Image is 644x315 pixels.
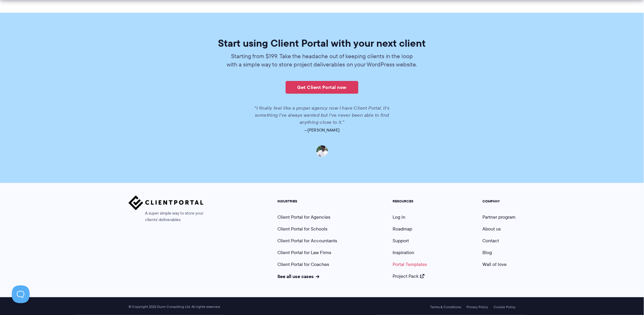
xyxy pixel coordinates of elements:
a: Client Portal for Agencies [277,214,330,220]
span: A super simple way to store your clients' deliverables [129,210,204,223]
h5: COMPANY [482,199,515,203]
a: Client Portal for Accountants [277,237,337,244]
span: © Copyright 2022 Dunn Consulting Ltd. All rights reserved. [126,305,223,309]
a: Client Portal for Law Firms [277,249,331,256]
p: “I finally feel like a proper agency now I have Client Portal. It’s something I’ve always wanted ... [247,105,397,126]
a: About us [482,225,501,232]
p: —[PERSON_NAME] [156,126,488,134]
a: Portal Templates [393,261,427,268]
a: Project Pack [393,273,425,280]
a: Contact [482,237,499,244]
a: Terms & Conditions [430,305,461,309]
a: Privacy Policy [466,305,488,309]
a: Client Portal for Coaches [277,261,329,268]
a: Get Client Portal now [286,81,358,94]
a: Partner program [482,214,515,220]
h2: Start using Client Portal with your next client [156,38,488,48]
a: See all use cases [277,273,319,280]
h5: INDUSTRIES [277,199,337,203]
a: Blog [482,249,492,256]
a: Inspiration [393,249,414,256]
a: Client Portal for Schools [277,225,327,232]
h5: RESOURCES [393,199,427,203]
a: Support [393,237,409,244]
a: Cookie Policy [494,305,515,309]
a: Log in [393,214,405,220]
p: Starting from $199. Take the headache out of keeping clients in the loop with a simple way to sto... [226,52,418,69]
a: Roadmap [393,225,412,232]
a: Wall of love [482,261,507,268]
iframe: Toggle Customer Support [12,285,30,303]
